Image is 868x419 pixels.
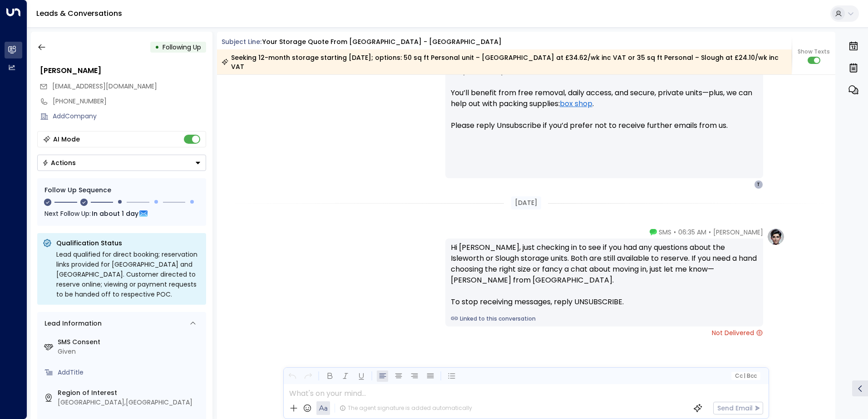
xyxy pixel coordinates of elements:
div: Given [58,347,202,356]
span: | [744,373,745,379]
div: Seeking 12-month storage starting [DATE]; options: 50 sq ft Personal unit – [GEOGRAPHIC_DATA] at ... [222,53,787,71]
img: profile-logo.png [767,228,785,246]
div: Your storage quote from [GEOGRAPHIC_DATA] - [GEOGRAPHIC_DATA] [262,37,502,47]
span: Cc Bcc [735,373,756,379]
span: [EMAIL_ADDRESS][DOMAIN_NAME] [52,82,157,91]
button: Undo [286,370,298,382]
div: Hi [PERSON_NAME], just checking in to see if you had any questions about the Isleworth or Slough ... [451,242,758,307]
a: Leads & Conversations [36,8,122,19]
span: Not Delivered [712,328,763,337]
span: In about 1 day [92,209,138,219]
span: Show Texts [798,48,830,56]
span: SMS [659,228,671,237]
span: 06:35 AM [678,228,706,237]
div: AI Mode [53,135,80,144]
label: SMS Consent [58,337,202,347]
span: Following Up [163,43,201,52]
div: Actions [42,159,76,167]
div: Lead Information [41,319,102,328]
div: AddCompany [53,112,206,121]
span: Subject Line: [222,37,261,46]
div: Follow Up Sequence [44,185,199,195]
button: Redo [302,370,314,382]
div: Next Follow Up: [44,209,199,219]
span: Timranford@gmail.com [52,82,157,91]
div: T [754,180,763,189]
div: Button group with a nested menu [37,155,206,171]
button: Cc|Bcc [731,372,760,380]
div: Lead qualified for direct booking; reservation links provided for [GEOGRAPHIC_DATA] and [GEOGRAPH... [56,249,201,299]
div: The agent signature is added automatically [340,404,472,412]
div: • [155,39,159,55]
button: Actions [37,155,206,171]
a: box shop [560,98,592,109]
span: • [709,228,711,237]
span: [PERSON_NAME] [713,228,763,237]
div: [GEOGRAPHIC_DATA],[GEOGRAPHIC_DATA] [58,398,202,407]
div: [PHONE_NUMBER] [53,97,206,106]
p: Qualification Status [56,239,201,248]
div: [PERSON_NAME] [40,65,206,76]
a: Linked to this conversation [451,315,758,323]
label: Region of Interest [58,388,202,398]
span: • [674,228,676,237]
div: [DATE] [511,196,541,209]
div: AddTitle [58,368,202,377]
